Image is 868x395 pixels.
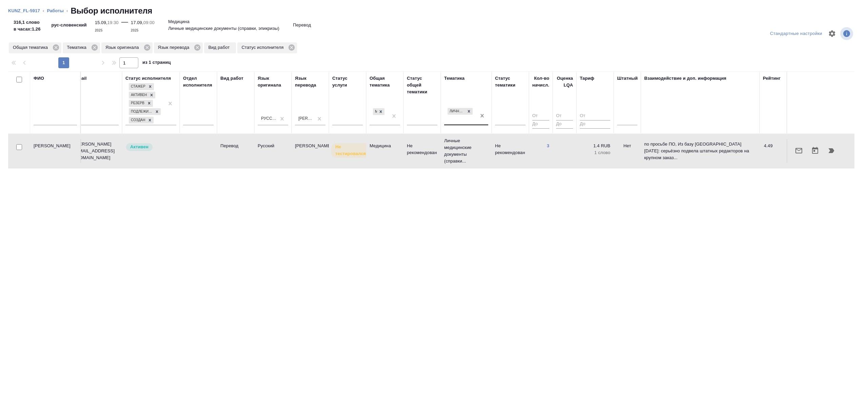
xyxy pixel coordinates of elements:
p: 1 слово [580,149,610,156]
input: До [532,120,549,129]
div: Тариф [580,75,594,82]
p: Тематика [67,44,89,51]
div: Кол-во начисл. [532,75,549,89]
li: ‹ [43,7,44,14]
p: Общая тематика [13,44,50,51]
div: Активен [129,92,148,99]
div: Общая тематика [9,42,61,53]
div: Язык оригинала [101,42,153,53]
div: Язык оригинала [258,75,288,89]
div: 4.49 [764,143,783,149]
a: KUNZ_FL-5917 [8,8,40,13]
button: Отправить предложение о работе [791,143,807,159]
div: Стажер [129,83,146,90]
p: [PERSON_NAME][EMAIL_ADDRESS][DOMAIN_NAME] [75,141,119,161]
p: Перевод [220,143,251,149]
p: Активен [130,144,149,150]
td: [PERSON_NAME] [30,139,81,163]
p: 1.4 RUB [580,143,610,149]
div: split button [768,29,824,39]
div: Статус исполнителя [237,42,297,53]
li: ‹ [66,7,68,14]
div: [PERSON_NAME] [298,116,314,121]
td: Русский [254,139,292,163]
span: Посмотреть информацию [840,27,854,40]
div: Рейтинг [763,75,781,82]
div: Резерв [129,100,145,107]
p: Не тестировался [335,144,366,157]
div: Тематика [63,42,100,53]
input: От [580,112,610,120]
td: Не рекомендован [403,139,441,163]
p: 17.09, [131,20,143,25]
p: Личные медицинские документы (справки... [444,137,488,165]
div: Статус услуги [332,75,363,89]
td: Не рекомендован [492,139,529,163]
span: Настроить таблицу [824,25,840,42]
div: Личные медицинские документы (справки, эпикризы) [448,108,465,115]
div: — [121,16,128,34]
span: из 1 страниц [142,58,171,68]
input: От [532,112,549,120]
div: Взаимодействие и доп. информация [644,75,726,82]
div: Язык перевода [295,75,325,89]
p: Статус исполнителя [241,44,286,51]
div: Личные медицинские документы (справки, эпикризы) [447,107,473,116]
div: Стажер, Активен, Резерв, Подлежит внедрению, Создан [128,116,154,125]
p: Язык оригинала [105,44,141,51]
p: Язык перевода [158,44,192,51]
p: Вид работ [208,44,232,51]
p: Медицина [168,18,190,25]
div: Медицина [373,108,377,115]
div: Отдел исполнителя [183,75,214,89]
input: Выбери исполнителей, чтобы отправить приглашение на работу [16,144,22,150]
a: 3 [547,143,549,148]
p: по просьбе ПО, Из базу [GEOGRAPHIC_DATA] [DATE]: серьёзно подвела штатных редакторов на крупном з... [644,141,756,161]
div: Штатный [617,75,638,82]
div: Стажер, Активен, Резерв, Подлежит внедрению, Создан [128,99,154,108]
p: 09:00 [143,20,155,25]
p: 316,1 слово [14,19,41,26]
input: До [556,120,573,129]
div: Стажер, Активен, Резерв, Подлежит внедрению, Создан [128,82,155,91]
div: Русский [261,116,277,121]
div: Статус тематики [495,75,526,89]
div: Стажер, Активен, Резерв, Подлежит внедрению, Создан [128,91,156,99]
div: Создан [129,117,146,124]
a: Работы [47,8,64,13]
button: Открыть календарь загрузки [807,143,823,159]
div: Рядовой исполнитель: назначай с учетом рейтинга [125,143,176,152]
div: Тематика [444,75,465,82]
div: ФИО [34,75,44,82]
td: [PERSON_NAME] [292,139,329,163]
input: До [580,120,610,129]
p: 19:30 [107,20,119,25]
p: Перевод [293,22,311,29]
div: Статус исполнителя [125,75,171,82]
div: Медицина [372,108,385,116]
h2: Выбор исполнителя [71,5,152,16]
div: Общая тематика [370,75,400,89]
p: 15.09, [95,20,107,25]
button: Продолжить [823,143,840,159]
div: Оценка LQA [556,75,573,89]
div: Подлежит внедрению [129,108,153,115]
div: Язык перевода [154,42,203,53]
td: Нет [614,139,641,163]
div: Вид работ [220,75,243,82]
nav: breadcrumb [8,5,860,16]
div: Статус общей тематики [407,75,437,95]
td: Медицина [366,139,403,163]
div: Стажер, Активен, Резерв, Подлежит внедрению, Создан [128,108,161,116]
input: От [556,112,573,120]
